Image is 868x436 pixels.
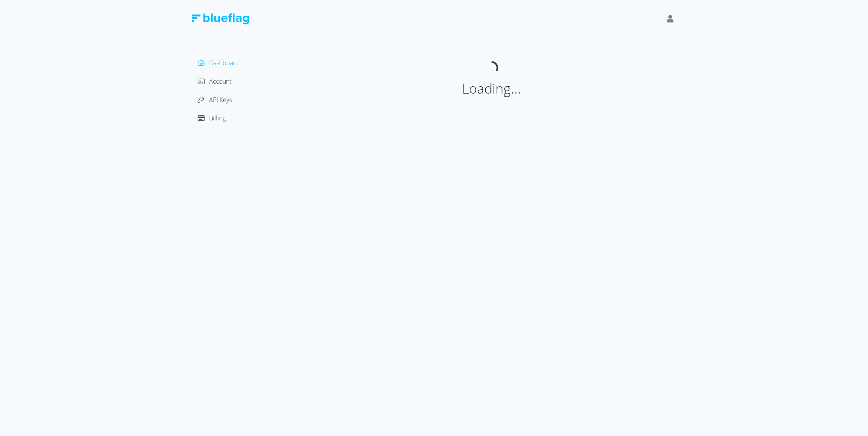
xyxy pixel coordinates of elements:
[198,95,232,104] a: API Keys
[209,114,226,122] span: Billing
[198,77,231,86] a: Account
[191,13,249,25] img: Blue Flag Logo
[198,114,226,122] a: Billing
[209,59,239,67] span: Dashboard
[209,77,231,86] span: Account
[198,59,239,67] a: Dashboard
[462,79,521,98] span: Loading...
[209,95,232,104] span: API Keys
